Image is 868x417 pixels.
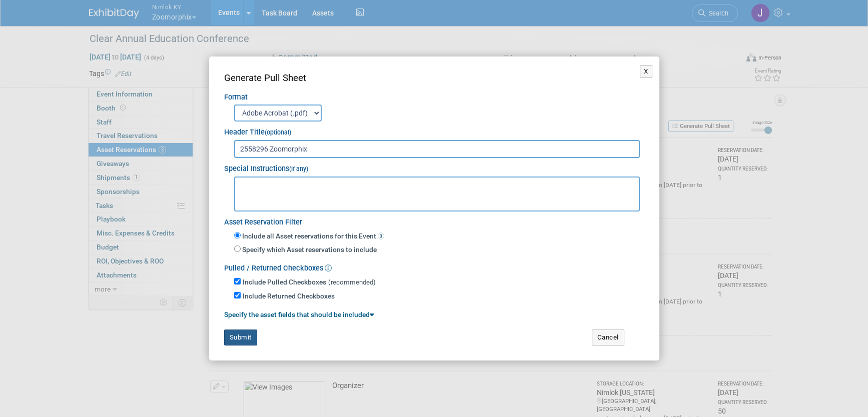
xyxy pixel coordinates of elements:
a: Specify the asset fields that should be included [224,310,374,318]
small: (if any) [289,165,308,172]
span: (recommended) [328,278,376,286]
button: Submit [224,329,257,345]
div: Generate Pull Sheet [224,71,644,85]
span: 3 [378,232,384,239]
div: Header Title [224,121,644,138]
div: Asset Reservation Filter [224,211,644,228]
label: Specify which Asset reservations to include [241,245,377,255]
small: (optional) [265,129,291,136]
button: X [640,65,652,78]
label: Include all Asset reservations for this Event [241,231,384,241]
label: Include Returned Checkboxes [243,291,335,301]
div: Format [224,85,644,103]
div: Pulled / Returned Checkboxes [224,257,644,274]
button: Cancel [592,329,624,345]
div: Special Instructions [224,158,644,174]
label: Include Pulled Checkboxes [243,277,326,287]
